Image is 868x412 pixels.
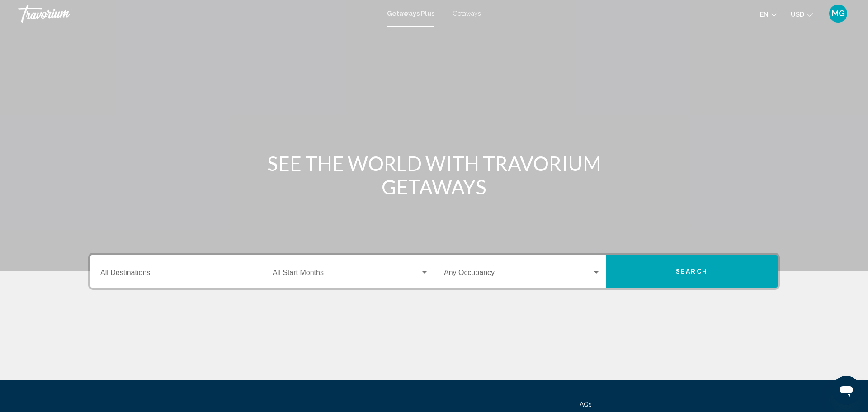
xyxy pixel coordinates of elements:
[18,5,378,23] a: Travorium
[264,152,604,199] h1: SEE THE WORLD WITH TRAVORIUM GETAWAYS
[387,10,434,17] a: Getaways Plus
[791,11,804,18] span: USD
[606,255,778,288] button: Search
[791,8,813,21] button: Change currency
[832,9,845,18] span: MG
[676,268,708,275] span: Search
[453,10,481,17] a: Getaways
[760,11,769,18] span: en
[90,255,778,288] div: Search widget
[760,8,777,21] button: Change language
[832,376,861,405] iframe: Button to launch messaging window
[826,4,850,23] button: User Menu
[576,401,592,408] a: FAQs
